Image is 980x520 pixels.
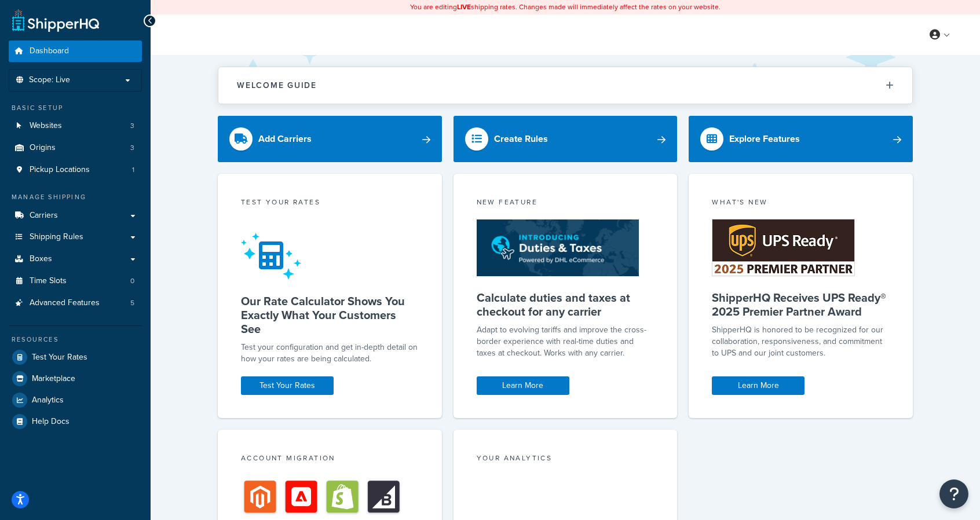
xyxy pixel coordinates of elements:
span: Pickup Locations [30,165,90,175]
span: Analytics [32,396,64,405]
span: Test Your Rates [32,353,87,362]
span: Dashboard [30,46,69,56]
a: Shipping Rules [9,226,142,248]
a: Websites3 [9,115,142,137]
a: Carriers [9,205,142,226]
button: Open Resource Center [939,479,968,508]
a: Marketplace [9,368,142,389]
h5: Our Rate Calculator Shows You Exactly What Your Customers See [241,294,419,336]
h2: Welcome Guide [237,81,317,90]
span: Marketplace [32,374,75,384]
h5: Calculate duties and taxes at checkout for any carrier [477,291,654,318]
span: 3 [130,143,134,153]
div: Account Migration [241,453,419,466]
span: 3 [130,121,134,131]
a: Origins3 [9,137,142,159]
div: Explore Features [729,131,800,147]
div: New Feature [477,197,654,210]
span: Websites [30,121,62,131]
div: Basic Setup [9,103,142,113]
div: Manage Shipping [9,192,142,202]
p: ShipperHQ is honored to be recognized for our collaboration, responsiveness, and commitment to UP... [712,324,890,359]
h5: ShipperHQ Receives UPS Ready® 2025 Premier Partner Award [712,291,890,318]
span: Help Docs [32,417,70,427]
li: Pickup Locations [9,159,142,181]
span: Time Slots [30,276,67,286]
li: Origins [9,137,142,159]
a: Test Your Rates [241,376,334,395]
a: Help Docs [9,411,142,432]
li: Advanced Features [9,292,142,314]
div: Test your rates [241,197,419,210]
div: Create Rules [494,131,548,147]
a: Time Slots0 [9,270,142,292]
span: Advanced Features [30,298,100,308]
span: Shipping Rules [30,232,83,242]
div: Add Carriers [258,131,312,147]
span: 0 [130,276,134,286]
span: Boxes [30,254,52,264]
p: Adapt to evolving tariffs and improve the cross-border experience with real-time duties and taxes... [477,324,654,359]
a: Learn More [477,376,569,395]
div: Resources [9,335,142,345]
span: Carriers [30,211,58,221]
span: Scope: Live [29,75,70,85]
div: What's New [712,197,890,210]
button: Welcome Guide [218,67,912,104]
a: Test Your Rates [9,347,142,368]
a: Explore Features [689,116,913,162]
span: Origins [30,143,56,153]
a: Dashboard [9,41,142,62]
li: Time Slots [9,270,142,292]
a: Pickup Locations1 [9,159,142,181]
a: Create Rules [454,116,678,162]
a: Boxes [9,248,142,270]
li: Websites [9,115,142,137]
a: Add Carriers [218,116,442,162]
div: Test your configuration and get in-depth detail on how your rates are being calculated. [241,342,419,365]
span: 1 [132,165,134,175]
div: Your Analytics [477,453,654,466]
span: 5 [130,298,134,308]
a: Analytics [9,390,142,411]
b: LIVE [457,2,471,12]
a: Advanced Features5 [9,292,142,314]
a: Learn More [712,376,805,395]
